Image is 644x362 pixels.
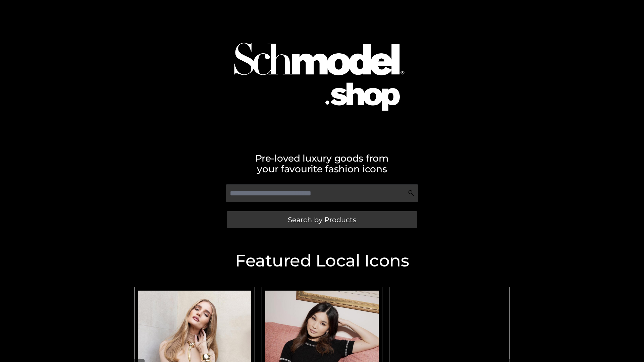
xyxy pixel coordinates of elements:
[131,252,513,269] h2: Featured Local Icons​
[227,211,417,228] a: Search by Products
[408,190,415,196] img: Search Icon
[288,216,356,223] span: Search by Products
[131,153,513,174] h2: Pre-loved luxury goods from your favourite fashion icons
